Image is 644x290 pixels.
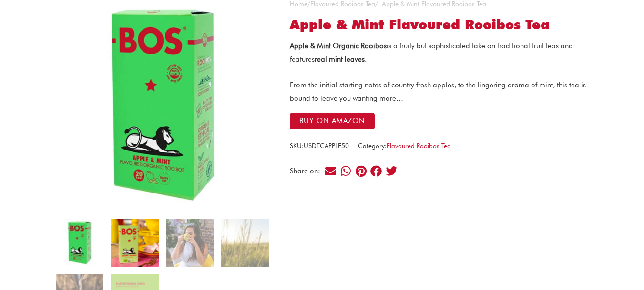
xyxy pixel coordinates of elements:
span: Category: [358,140,451,152]
span: USDTCAPPLE50 [304,142,349,150]
img: Apple & Mint Flavoured Rooibos Tea - Image 4 [221,219,268,267]
div: Share on email [324,165,337,178]
strong: real mint leaves [315,55,365,64]
button: Buy on Amazon [290,113,375,129]
div: Share on: [290,168,324,175]
img: Apple & Mint Flavoured Rooibos Tea - Image 3 [166,219,214,267]
div: Share on twitter [385,165,398,178]
img: Apple & Mint Flavoured Rooibos Tea [56,219,103,267]
img: Apple & Mint Flavoured Rooibos Tea - Image 2 [111,219,158,267]
a: Flavoured Rooibos Tea [387,142,451,150]
div: Share on pinterest [355,165,368,178]
span: SKU: [290,140,349,152]
b: Apple & Mint Organic Rooibos [290,42,387,50]
div: Share on whatsapp [339,165,352,178]
div: Share on facebook [370,165,383,178]
h1: Apple & Mint Flavoured Rooibos Tea [290,17,588,33]
span: From the initial starting notes of country fresh apples, to the lingering aroma of mint, this tea... [290,81,586,103]
span: is a fruity but sophisticated take on traditional fruit teas and features . [290,42,573,64]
